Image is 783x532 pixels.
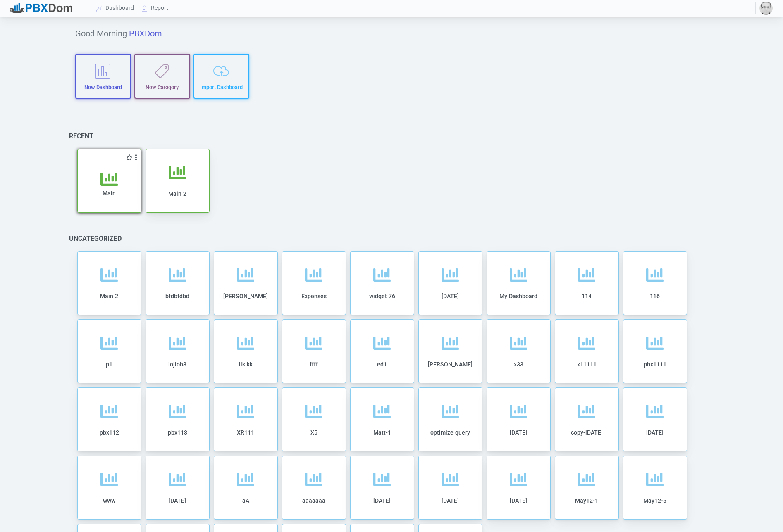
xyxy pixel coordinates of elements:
span: pbx112 [100,429,119,436]
span: www [103,497,115,504]
span: p1 [106,361,112,368]
span: Main 2 [100,293,118,299]
a: Report [138,0,172,16]
span: [PERSON_NAME] [223,293,268,299]
img: 59815a3c8890a36c254578057cc7be37 [759,2,773,15]
span: Main 2 [168,190,186,197]
h6: Recent [69,132,93,140]
span: Main [103,190,116,197]
span: iojioh8 [168,361,186,368]
span: optimize query [430,429,470,436]
span: May12-5 [643,497,666,504]
button: New Dashboard [75,54,131,99]
span: llklkk [239,361,253,368]
span: [DATE] [646,429,664,436]
span: [DATE] [442,497,459,504]
span: aA [242,497,249,504]
span: ed1 [377,361,387,368]
span: May12-1 [575,497,598,504]
span: [DATE] [442,293,459,299]
span: bfdbfdbd [165,293,189,299]
span: x11111 [577,361,597,368]
span: widget 76 [369,293,395,299]
h6: Uncategorized [69,235,122,242]
span: 116 [650,293,660,299]
span: [DATE] [169,497,186,504]
span: 114 [582,293,592,299]
span: [DATE] [373,497,391,504]
span: PBXDom [129,28,162,38]
button: Import Dashboard [193,54,249,99]
span: Expenses [301,293,327,299]
span: pbx113 [168,429,187,436]
button: New Category [134,54,190,99]
span: X5 [310,429,317,436]
span: [PERSON_NAME] [428,361,473,368]
span: XR111 [237,429,254,436]
h5: Good Morning [75,28,708,38]
span: aaaaaaa [302,497,325,504]
span: x33 [514,361,523,368]
span: copy-[DATE] [571,429,603,436]
span: My Dashboard [499,293,537,299]
span: [DATE] [510,497,527,504]
span: ffff [310,361,318,368]
span: pbx1111 [644,361,666,368]
span: [DATE] [510,429,527,436]
span: Matt-1 [373,429,391,436]
a: Dashboard [93,0,138,16]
